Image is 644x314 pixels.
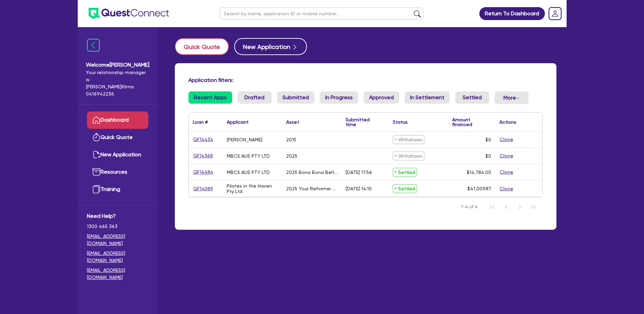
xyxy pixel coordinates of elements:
div: MBCS AUS PTY LTD [227,170,270,175]
a: Settled [455,91,489,104]
span: $14,784.00 [467,170,491,175]
img: training [92,185,100,193]
button: New Application [234,38,307,55]
button: Next Page [513,200,527,214]
a: Training [87,181,148,198]
span: Your relationship manager is: [PERSON_NAME] Klimis 0416942236 [86,69,149,98]
div: Actions [499,120,516,124]
img: quest-connect-logo-blue [89,8,169,19]
div: Asset [286,120,299,124]
img: quick-quote [92,133,100,141]
div: 2025 Your Reformer YR Envy Reformer Pilates Reformer [286,186,337,191]
h4: Application filters: [188,77,543,83]
a: QF14089 [193,185,214,193]
a: Return To Dashboard [479,7,545,20]
span: $0 [485,153,491,159]
button: Quick Quote [175,38,229,55]
a: Approved [364,91,399,104]
div: [DATE] 17:56 [346,170,372,175]
button: Clone [499,136,514,143]
button: Previous Page [499,200,513,214]
button: Last Page [527,200,540,214]
button: First Page [486,200,499,214]
button: Dropdown toggle [495,91,529,104]
div: Amount financed [452,117,491,127]
a: [EMAIL_ADDRESS][DOMAIN_NAME] [87,233,148,247]
button: Clone [499,185,514,193]
div: Applicant [227,120,249,124]
span: Withdrawn [393,135,424,144]
a: [EMAIL_ADDRESS][DOMAIN_NAME] [87,250,148,264]
img: icon-menu-close [87,39,100,52]
a: Quick Quote [175,38,234,55]
a: Quick Quote [87,129,148,146]
span: Withdrawn [393,152,424,160]
div: Submitted time [346,117,379,127]
img: new-application [92,151,100,159]
a: Recent Apps [188,91,232,104]
button: Clone [499,168,514,176]
div: [DATE] 14:10 [346,186,372,191]
span: Need Help? [87,212,148,220]
div: Status [393,120,408,124]
a: Resources [87,163,148,181]
a: In Progress [320,91,358,104]
div: Loan # [193,120,208,124]
a: In Settlement [405,91,450,104]
div: MBCS AUS PTY LTD [227,153,270,159]
span: 1-4 of 4 [461,204,478,210]
div: 2025 Bona Bona Belt 1ph 2,2kW,230V,50/60Hz, 250mm [286,170,337,175]
span: $41,009.87 [467,186,491,191]
a: New Application [87,146,148,163]
a: QF14368 [193,152,213,160]
a: [EMAIL_ADDRESS][DOMAIN_NAME] [87,267,148,281]
button: Clone [499,152,514,160]
a: Dashboard [87,111,148,129]
span: Settled [393,168,417,177]
div: 2015 [286,137,296,142]
span: Welcome [PERSON_NAME] [86,61,149,69]
div: [PERSON_NAME] [227,137,262,142]
img: resources [92,168,100,176]
div: 2025 [286,153,297,159]
a: QF14434 [193,136,214,143]
a: Submitted [277,91,314,104]
span: $0 [485,137,491,142]
a: QF14484 [193,168,214,176]
a: Dropdown toggle [546,5,564,22]
input: Search by name, application ID or mobile number... [220,7,423,19]
span: 1300 465 363 [87,223,148,230]
div: Pilates in the Haven Pty Ltd [227,183,278,194]
a: Drafted [238,91,272,104]
span: Settled [393,184,417,193]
